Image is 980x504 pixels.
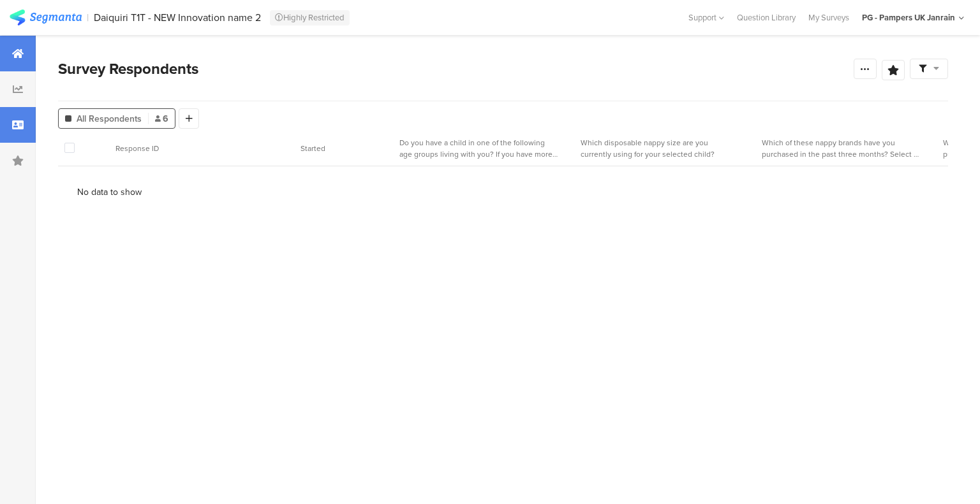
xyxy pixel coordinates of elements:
[581,137,740,160] section: Which disposable nappy size are you currently using for your selected child?
[862,11,955,24] div: PG - Pampers UK Janrain
[94,11,261,24] div: Daiquiri T1T - NEW Innovation name 2
[58,57,198,80] span: Survey Respondents
[731,11,802,24] a: Question Library
[77,112,142,126] span: All Respondents
[115,143,159,154] span: Response ID
[10,10,82,25] img: segmanta logo
[301,143,325,154] span: Started
[270,10,350,25] div: Highly Restricted
[399,137,559,160] section: Do you have a child in one of the following age groups living with you? If you have more than one...
[762,137,921,160] section: Which of these nappy brands have you purchased in the past three months? Select all that apply
[155,112,168,126] span: 6
[87,10,89,25] div: |
[688,8,724,27] div: Support
[802,11,856,24] a: My Surveys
